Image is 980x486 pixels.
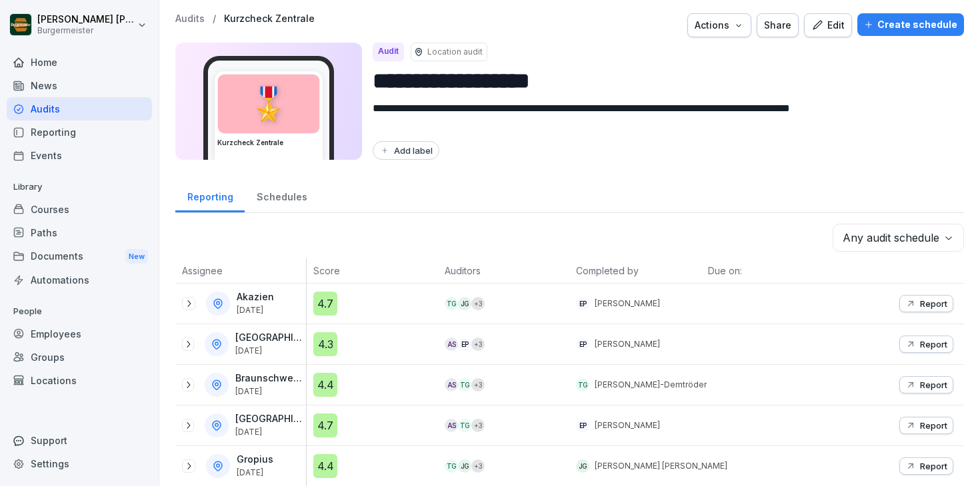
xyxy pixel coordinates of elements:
a: Groups [7,346,152,369]
p: [PERSON_NAME]-Demtröder [595,379,707,391]
div: EP [576,338,589,351]
div: AS [445,378,458,391]
div: EP [576,297,589,310]
p: Braunschweig Schloß [235,373,303,384]
div: Actions [695,18,744,33]
th: Due on: [701,258,833,284]
div: TG [458,378,471,391]
p: Report [920,461,947,471]
div: Create schedule [864,17,957,32]
p: Report [920,298,947,309]
button: Add label [373,141,439,160]
a: Employees [7,322,152,346]
a: Paths [7,221,152,244]
a: Reporting [175,178,245,212]
p: Report [920,379,947,390]
a: Locations [7,369,152,392]
button: Report [899,417,953,434]
div: TG [445,459,458,473]
th: Auditors [438,258,569,284]
a: Reporting [7,121,152,144]
a: DocumentsNew [7,244,152,269]
button: Share [757,13,799,37]
a: Audits [7,97,152,121]
div: Edit [811,18,845,33]
p: / [213,13,216,25]
div: 🎖️ [218,75,319,133]
p: Burgermeister [37,26,135,35]
p: [DATE] [235,387,303,396]
div: TG [576,378,589,391]
a: Audits [175,13,205,25]
a: Settings [7,452,152,475]
p: Location audit [427,46,483,58]
a: Schedules [245,178,319,212]
div: 4.3 [313,332,337,356]
div: 4.4 [313,373,337,397]
h3: Kurzcheck Zentrale [217,138,320,148]
a: Courses [7,198,152,221]
div: TG [458,419,471,432]
a: Home [7,51,152,74]
button: Report [899,376,953,393]
div: EP [576,419,589,432]
p: [PERSON_NAME] [595,298,660,310]
div: 4.4 [313,454,337,478]
div: 4.7 [313,413,337,437]
p: [DATE] [237,306,274,315]
div: JG [458,459,471,473]
div: TG [445,297,458,310]
div: EP [458,338,471,351]
p: Completed by [576,264,694,278]
div: + 3 [471,297,485,310]
button: Actions [687,13,751,37]
a: Automations [7,268,152,292]
div: Support [7,429,152,452]
p: People [7,301,152,322]
button: Create schedule [857,13,964,36]
p: [GEOGRAPHIC_DATA] [235,332,303,344]
div: 4.7 [313,292,337,316]
button: Report [899,336,953,353]
div: New [125,249,148,264]
div: AS [445,338,458,351]
p: [DATE] [235,427,303,437]
div: JG [458,297,471,310]
button: Report [899,295,953,312]
p: [DATE] [237,468,273,477]
div: + 3 [471,378,485,391]
p: [PERSON_NAME] [PERSON_NAME] [PERSON_NAME] [37,14,135,25]
p: Score [313,264,431,278]
button: Edit [804,13,852,37]
button: Report [899,457,953,475]
div: Share [764,18,791,33]
a: Events [7,144,152,167]
p: Assignee [182,264,299,278]
p: [GEOGRAPHIC_DATA] [235,413,303,425]
p: [PERSON_NAME] [595,338,660,350]
div: + 3 [471,459,485,473]
p: [DATE] [235,346,303,356]
div: Audit [373,43,404,61]
p: [PERSON_NAME] [PERSON_NAME] [595,460,727,472]
p: Report [920,420,947,431]
a: Kurzcheck Zentrale [224,13,315,25]
p: Report [920,339,947,350]
div: Add label [379,145,433,156]
p: [PERSON_NAME] [595,419,660,431]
